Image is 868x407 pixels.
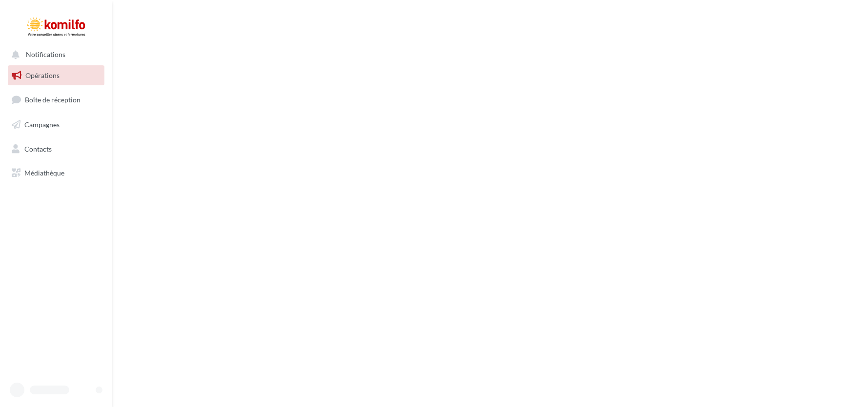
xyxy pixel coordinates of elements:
a: Médiathèque [6,163,106,183]
span: Boîte de réception [25,96,81,104]
span: Campagnes [24,120,60,129]
span: Opérations [25,71,60,79]
a: Contacts [6,139,106,159]
span: Contacts [24,144,52,153]
span: Notifications [26,51,65,59]
span: Médiathèque [24,169,64,177]
a: Opérations [6,65,106,86]
a: Boîte de réception [6,89,106,110]
a: Campagnes [6,115,106,135]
